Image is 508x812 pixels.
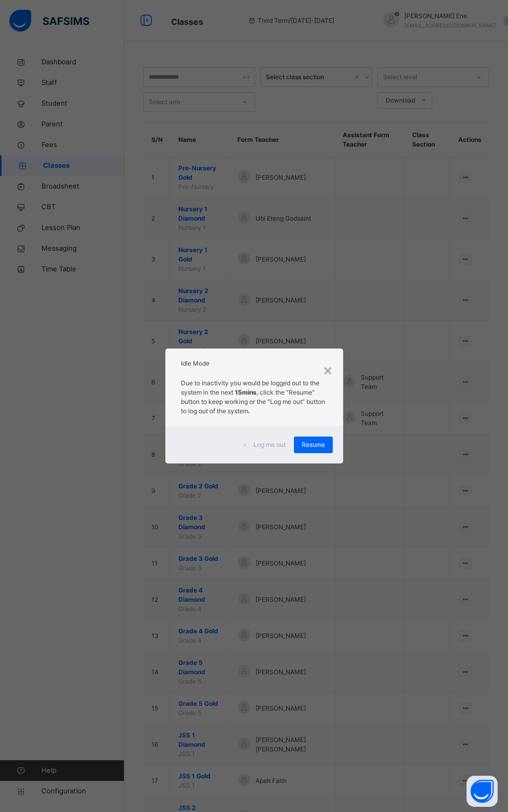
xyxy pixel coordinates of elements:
span: Resume [302,440,325,450]
p: Due to inactivity you would be logged out to the system in the next , click the "Resume" button t... [181,379,328,416]
div: × [323,359,333,381]
h2: Idle Mode [181,359,328,368]
strong: 15mins [235,388,257,396]
button: Open asap [467,776,498,807]
span: Log me out [253,440,286,450]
